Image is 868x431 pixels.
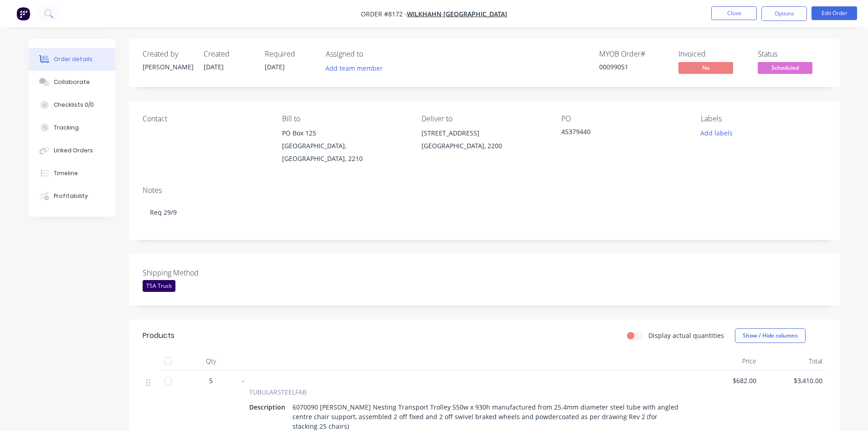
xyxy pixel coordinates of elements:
[143,62,193,72] div: [PERSON_NAME]
[326,62,388,74] button: Add team member
[407,10,507,18] a: Wilkhahn [GEOGRAPHIC_DATA]
[143,198,826,226] div: Req 29/9
[326,50,417,58] div: Assigned to
[54,124,79,132] div: Tracking
[694,352,760,370] div: Price
[29,48,115,71] button: Order details
[54,169,78,177] div: Timeline
[764,376,822,385] span: $3,410.00
[421,127,546,140] div: [STREET_ADDRESS]
[29,71,115,93] button: Collaborate
[54,78,90,86] div: Collaborate
[143,280,175,292] div: TSA Truck
[282,140,407,165] div: [GEOGRAPHIC_DATA], [GEOGRAPHIC_DATA], 2210
[696,127,738,139] button: Add labels
[143,330,175,341] div: Products
[282,127,407,140] div: PO Box 125
[282,127,407,165] div: PO Box 125[GEOGRAPHIC_DATA], [GEOGRAPHIC_DATA], 2210
[54,55,92,63] div: Order details
[421,114,546,123] div: Deliver to
[561,127,675,140] div: 45379440
[812,6,857,20] button: Edit Order
[143,50,193,58] div: Created by
[711,6,757,20] button: Close
[143,186,826,195] div: Notes
[320,62,387,74] button: Add team member
[184,352,238,370] div: Qty
[265,50,315,58] div: Required
[249,400,289,414] div: Description
[143,114,267,123] div: Contact
[758,50,826,58] div: Status
[54,192,88,200] div: Profitability
[678,62,733,73] span: No
[29,162,115,185] button: Timeline
[29,139,115,162] button: Linked Orders
[282,114,407,123] div: Bill to
[143,267,257,278] label: Shipping Method
[204,62,224,71] span: [DATE]
[29,116,115,139] button: Tracking
[421,127,546,156] div: [STREET_ADDRESS][GEOGRAPHIC_DATA], 2200
[265,62,285,71] span: [DATE]
[242,376,244,385] span: -
[29,185,115,208] button: Profitability
[678,50,747,58] div: Invoiced
[249,387,307,397] span: TUBULARSTEELFAB
[561,114,686,123] div: PO
[599,50,668,58] div: MYOB Order #
[758,62,812,73] span: Scheduled
[421,140,546,152] div: [GEOGRAPHIC_DATA], 2200
[16,7,30,21] img: Factory
[361,10,407,18] span: Order #8172 -
[701,114,826,123] div: Labels
[761,6,807,21] button: Options
[758,62,812,76] button: Scheduled
[760,352,826,370] div: Total
[29,93,115,116] button: Checklists 0/0
[735,328,806,343] button: Show / Hide columns
[54,101,94,109] div: Checklists 0/0
[698,376,756,385] span: $682.00
[209,376,213,385] span: 5
[648,331,724,340] label: Display actual quantities
[54,146,93,155] div: Linked Orders
[599,62,668,72] div: 00099051
[204,50,254,58] div: Created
